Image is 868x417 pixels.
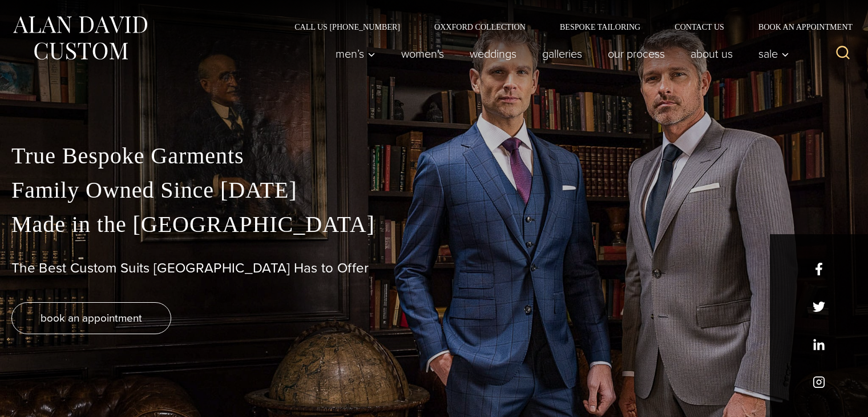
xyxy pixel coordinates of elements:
[417,23,543,31] a: Oxxford Collection
[277,23,857,31] nav: Secondary Navigation
[457,42,530,65] a: weddings
[530,42,595,65] a: Galleries
[11,260,857,276] h1: The Best Custom Suits [GEOGRAPHIC_DATA] Has to Offer
[323,42,796,65] nav: Primary Navigation
[277,23,417,31] a: Call Us [PHONE_NUMBER]
[741,23,857,31] a: Book an Appointment
[336,48,376,59] span: Men’s
[41,310,142,326] span: book an appointment
[389,42,457,65] a: Women’s
[11,139,857,242] p: True Bespoke Garments Family Owned Since [DATE] Made in the [GEOGRAPHIC_DATA]
[829,40,857,67] button: View Search Form
[678,42,746,65] a: About Us
[11,302,171,334] a: book an appointment
[595,42,678,65] a: Our Process
[11,13,148,63] img: Alan David Custom
[758,48,789,59] span: Sale
[657,23,741,31] a: Contact Us
[543,23,657,31] a: Bespoke Tailoring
